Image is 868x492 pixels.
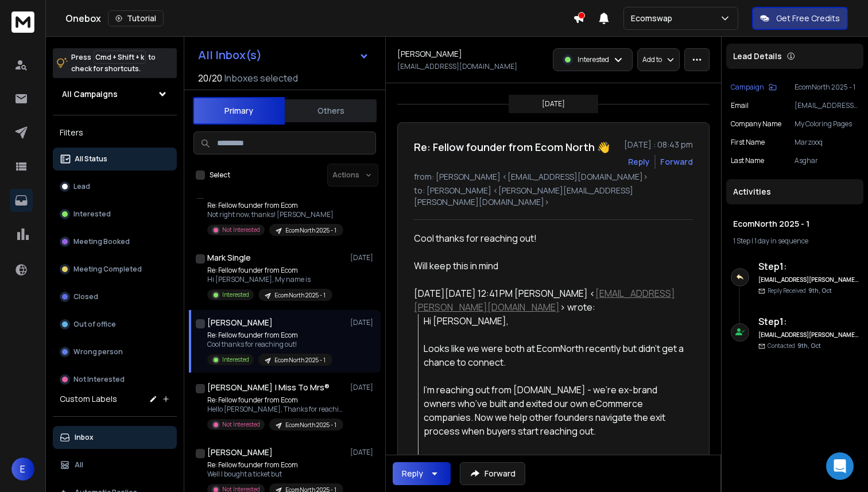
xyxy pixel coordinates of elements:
[73,292,98,301] p: Closed
[75,433,94,442] p: Inbox
[733,218,857,230] h1: EcomNorth 2025 - 1
[631,13,677,24] p: Ecomswap
[207,340,332,349] p: Cool thanks for reaching out!
[795,119,859,129] p: My Coloring Pages
[758,331,859,339] h6: [EMAIL_ADDRESS][PERSON_NAME][DOMAIN_NAME]
[11,458,34,481] button: E
[53,175,177,198] button: Lead
[660,156,693,168] div: Forward
[94,51,146,64] span: Cmd + Shift + k
[207,201,343,210] p: Re: Fellow founder from Ecom
[414,171,693,183] p: from: [PERSON_NAME] <[EMAIL_ADDRESS][DOMAIN_NAME]>
[53,230,177,253] button: Meeting Booked
[628,156,650,168] button: Reply
[207,396,345,405] p: Re: Fellow founder from Ecom
[733,236,750,246] span: 1 Step
[285,226,336,235] p: EcomNorth 2025 - 1
[414,185,693,208] p: to: [PERSON_NAME] <[PERSON_NAME][EMAIL_ADDRESS][PERSON_NAME][DOMAIN_NAME]>
[207,266,332,275] p: Re: Fellow founder from Ecom
[731,83,764,92] p: Campaign
[578,55,609,64] p: Interested
[62,88,118,100] h1: All Campaigns
[414,286,684,314] div: [DATE][DATE] 12:41 PM [PERSON_NAME] < > wrote:
[207,470,343,479] p: Well I bought a ticket but
[542,99,565,109] p: [DATE]
[758,259,859,273] h6: Step 1 :
[73,320,116,329] p: Out of office
[414,259,684,273] div: Will keep this in mind
[731,101,749,110] p: Email
[424,342,684,369] div: Looks like we were both at EcomNorth recently but didn’t get a chance to connect.
[53,313,177,336] button: Out of office
[731,119,781,129] p: Company Name
[274,356,325,365] p: EcomNorth 2025 - 1
[65,10,573,26] div: Onebox
[758,276,859,284] h6: [EMAIL_ADDRESS][PERSON_NAME][DOMAIN_NAME]
[222,226,260,234] p: Not Interested
[73,182,90,191] p: Lead
[731,156,764,165] p: Last Name
[731,138,765,147] p: First Name
[73,375,125,384] p: Not Interested
[53,454,177,476] button: All
[350,383,376,392] p: [DATE]
[53,368,177,391] button: Not Interested
[274,291,325,300] p: EcomNorth 2025 - 1
[210,171,230,180] label: Select
[393,462,451,485] button: Reply
[222,420,260,429] p: Not Interested
[350,448,376,457] p: [DATE]
[776,13,840,24] p: Get Free Credits
[207,275,332,284] p: Hi [PERSON_NAME], My name is
[53,340,177,363] button: Wrong person
[207,210,343,219] p: Not right now, thanks! [PERSON_NAME]
[73,347,123,357] p: Wrong person
[73,210,111,219] p: Interested
[73,237,130,246] p: Meeting Booked
[53,258,177,281] button: Meeting Completed
[75,154,107,164] p: All Status
[108,10,164,26] button: Tutorial
[726,179,863,204] div: Activities
[795,156,859,165] p: Asghar
[350,253,376,262] p: [DATE]
[207,331,332,340] p: Re: Fellow founder from Ecom
[53,148,177,171] button: All Status
[733,51,782,62] p: Lead Details
[826,452,854,480] div: Open Intercom Messenger
[414,139,610,155] h1: Re: Fellow founder from Ecom North 👋
[424,383,684,438] div: I'm reaching out from [DOMAIN_NAME] - we’re ex-brand owners who’ve built and exited our own eComm...
[424,314,684,328] div: Hi [PERSON_NAME],
[207,252,251,264] h1: Mark Single
[198,49,262,61] h1: All Inbox(s)
[207,460,343,470] p: Re: Fellow founder from Ecom
[768,342,821,350] p: Contacted
[350,318,376,327] p: [DATE]
[733,237,857,246] div: |
[207,447,273,458] h1: [PERSON_NAME]
[397,48,462,60] h1: [PERSON_NAME]
[53,83,177,106] button: All Campaigns
[397,62,517,71] p: [EMAIL_ADDRESS][DOMAIN_NAME]
[224,71,298,85] h3: Inboxes selected
[207,382,330,393] h1: [PERSON_NAME] | Miss To Mrs®
[642,55,662,64] p: Add to
[460,462,525,485] button: Forward
[808,286,832,295] span: 9th, Oct
[795,83,859,92] p: EcomNorth 2025 - 1
[189,44,378,67] button: All Inbox(s)
[222,355,249,364] p: Interested
[207,317,273,328] h1: [PERSON_NAME]
[285,421,336,429] p: EcomNorth 2025 - 1
[71,52,156,75] p: Press to check for shortcuts.
[53,426,177,449] button: Inbox
[193,97,285,125] button: Primary
[207,405,345,414] p: Hello [PERSON_NAME], Thanks for reaching
[795,138,859,147] p: Marzooq
[198,71,222,85] span: 20 / 20
[752,7,848,30] button: Get Free Credits
[731,83,777,92] button: Campaign
[75,460,83,470] p: All
[797,342,821,350] span: 9th, Oct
